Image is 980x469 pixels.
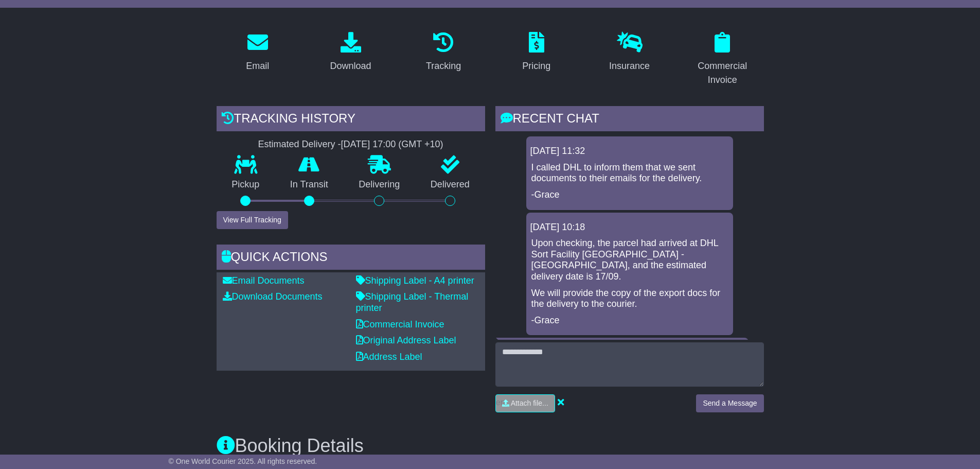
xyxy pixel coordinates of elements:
[530,146,729,157] div: [DATE] 11:32
[531,288,728,310] p: We will provide the copy of the export docs for the delivery to the courier.
[217,436,764,456] h3: Booking Details
[426,59,461,73] div: Tracking
[217,211,288,229] button: View Full Tracking
[246,59,269,73] div: Email
[239,28,276,77] a: Email
[275,179,344,190] p: In Transit
[356,291,469,313] a: Shipping Label - Thermal printer
[530,222,729,233] div: [DATE] 10:18
[681,28,764,91] a: Commercial Invoice
[223,275,305,286] a: Email Documents
[531,189,728,201] p: -Grace
[217,245,485,272] div: Quick Actions
[169,457,317,465] span: © One World Courier 2025. All rights reserved.
[495,106,764,134] div: RECENT CHAT
[341,139,443,150] div: [DATE] 17:00 (GMT +10)
[415,179,485,190] p: Delivered
[344,179,416,190] p: Delivering
[217,139,485,150] div: Estimated Delivery -
[223,291,323,302] a: Download Documents
[609,59,650,73] div: Insurance
[356,352,422,362] a: Address Label
[522,59,550,73] div: Pricing
[323,28,378,77] a: Download
[515,28,557,77] a: Pricing
[696,394,763,412] button: Send a Message
[531,162,728,184] p: I called DHL to inform them that we sent documents to their emails for the delivery.
[602,28,656,77] a: Insurance
[356,275,474,286] a: Shipping Label - A4 printer
[419,28,468,77] a: Tracking
[356,319,444,329] a: Commercial Invoice
[688,59,757,87] div: Commercial Invoice
[217,106,485,134] div: Tracking history
[217,179,275,190] p: Pickup
[330,59,371,73] div: Download
[531,315,728,326] p: -Grace
[531,238,728,282] p: Upon checking, the parcel had arrived at DHL Sort Facility [GEOGRAPHIC_DATA] - [GEOGRAPHIC_DATA],...
[356,335,456,345] a: Original Address Label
